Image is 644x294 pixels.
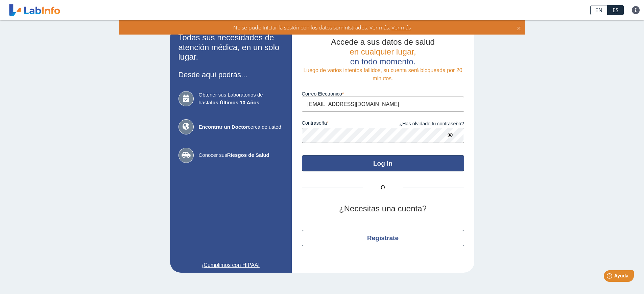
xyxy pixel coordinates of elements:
[233,24,390,31] span: No se pudo iniciar la sesión con los datos suministrados. Ver más.
[390,24,411,31] span: Ver más
[302,230,464,246] button: Regístrate
[199,91,283,106] span: Obtener sus Laboratorios de hasta
[303,67,462,81] span: Luego de varios intentos fallidos, su cuenta será bloqueada por 20 minutos.
[607,5,624,15] a: ES
[178,33,283,62] h2: Todas sus necesidades de atención médica, en un solo lugar.
[302,91,464,97] label: Correo Electronico
[350,47,416,56] span: en cualquier lugar,
[383,120,464,128] a: ¿Has olvidado tu contraseña?
[178,70,283,79] h3: Desde aquí podrás...
[350,57,415,66] span: en todo momento.
[363,184,403,192] span: O
[199,123,283,131] span: cerca de usted
[584,268,637,287] iframe: Help widget launcher
[199,124,248,130] b: Encontrar un Doctor
[199,151,283,159] span: Conocer sus
[178,261,283,269] a: ¡Cumplimos con HIPAA!
[302,155,464,171] button: Log In
[211,100,259,105] b: los Últimos 10 Años
[302,204,464,214] h2: ¿Necesitas una cuenta?
[302,120,383,128] label: contraseña
[331,37,435,46] span: Accede a sus datos de salud
[227,152,269,158] b: Riesgos de Salud
[590,5,607,15] a: EN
